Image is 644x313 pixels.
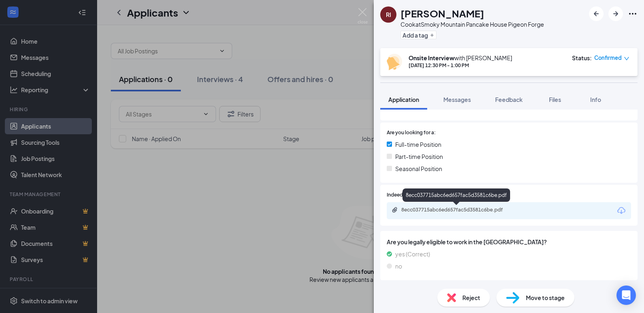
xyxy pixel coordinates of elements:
span: Seasonal Position [395,164,442,173]
span: Messages [443,96,471,103]
button: ArrowLeftNew [589,6,604,21]
div: Status : [572,54,592,62]
button: PlusAdd a tag [400,31,436,39]
h1: [PERSON_NAME] [400,6,484,20]
span: Confirmed [594,54,622,62]
a: Paperclip8ecc037715abc6ed657fac5d3581c6be.pdf [392,207,523,214]
span: Part-time Position [395,152,443,161]
span: yes (Correct) [395,250,430,258]
span: no [395,262,402,271]
div: Open Intercom Messenger [616,286,636,305]
svg: Paperclip [392,207,398,213]
svg: Plus [430,33,434,38]
span: down [624,56,629,61]
span: Feedback [495,96,523,103]
div: with [PERSON_NAME] [409,54,512,62]
button: ArrowRight [608,6,623,21]
div: 8ecc037715abc6ed657fac5d3581c6be.pdf [402,188,510,202]
div: [DATE] 12:30 PM - 1:00 PM [409,62,512,69]
span: Are you looking for a: [387,129,436,137]
b: Onsite Interview [409,54,454,61]
svg: ArrowRight [611,9,621,19]
span: Move to stage [526,293,565,302]
span: Are you legally eligible to work in the [GEOGRAPHIC_DATA]? [387,237,631,246]
span: Full-time Position [395,140,441,149]
span: Application [388,96,419,103]
div: RI [386,11,391,19]
span: Reject [462,293,480,302]
div: 8ecc037715abc6ed657fac5d3581c6be.pdf [401,207,515,213]
div: Cook at Smoky Mountain Pancake House Pigeon Forge [400,20,544,28]
svg: Ellipses [628,9,638,19]
svg: ArrowLeftNew [591,9,601,19]
span: Info [590,96,601,103]
span: Files [549,96,561,103]
span: Indeed Resume [387,191,422,199]
svg: Download [616,206,626,216]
